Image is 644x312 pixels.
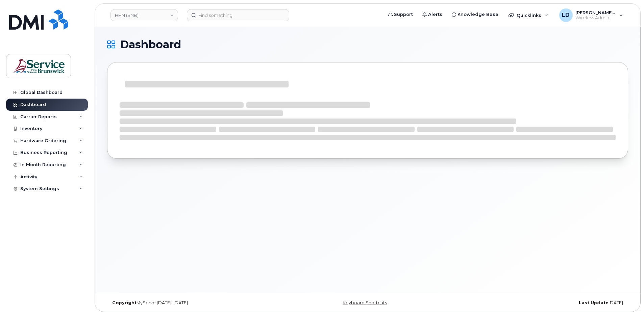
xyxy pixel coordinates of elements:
[107,300,281,306] div: MyServe [DATE]–[DATE]
[454,300,628,306] div: [DATE]
[579,300,609,305] strong: Last Update
[120,40,181,50] span: Dashboard
[112,300,137,305] strong: Copyright
[343,300,387,305] a: Keyboard Shortcuts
